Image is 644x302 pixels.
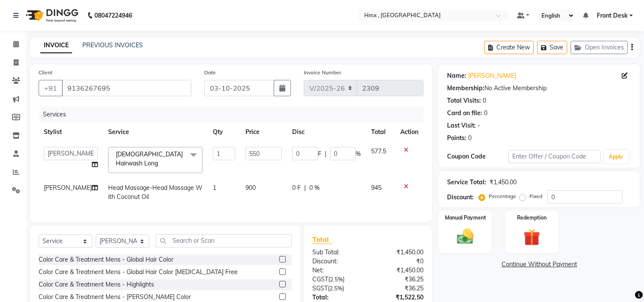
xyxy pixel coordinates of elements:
[447,178,486,187] div: Service Total:
[158,159,162,167] a: x
[306,293,368,302] div: Total:
[116,150,183,167] span: [DEMOGRAPHIC_DATA] Hairwash Long
[82,41,143,49] a: PREVIOUS INVOICES
[483,96,486,105] div: 0
[40,38,72,53] a: INVOICE
[304,183,306,192] span: |
[306,257,368,266] div: Discount:
[368,257,430,266] div: ₹0
[318,149,321,159] span: F
[368,275,430,284] div: ₹36.25
[213,184,216,192] span: 1
[240,122,287,142] th: Price
[306,284,368,293] div: ( )
[368,266,430,275] div: ₹1,450.00
[468,71,516,80] a: [PERSON_NAME]
[490,178,517,187] div: ₹1,450.00
[518,227,545,248] img: _gift.svg
[156,234,292,247] input: Search or Scan
[537,41,567,54] button: Save
[447,134,466,143] div: Points:
[39,80,63,96] button: +91
[597,11,628,20] span: Front Desk
[39,107,430,122] div: Services
[325,149,327,159] span: |
[604,150,629,163] button: Apply
[44,184,92,192] span: [PERSON_NAME]
[309,183,320,192] span: 0 %
[445,214,486,222] label: Manual Payment
[292,183,301,192] span: 0 F
[287,122,366,142] th: Disc
[39,122,103,142] th: Stylist
[447,71,466,80] div: Name:
[204,69,216,76] label: Date
[447,109,482,118] div: Card on file:
[306,275,368,284] div: ( )
[571,41,628,54] button: Open Invoices
[366,122,395,142] th: Total
[371,147,386,155] span: 577.5
[208,122,240,142] th: Qty
[94,3,132,27] b: 08047224946
[368,293,430,302] div: ₹1,522.50
[39,255,173,264] div: Color Care & Treatment Mens - Global Hair Color
[468,134,472,143] div: 0
[484,41,534,54] button: Create New
[395,122,423,142] th: Action
[39,280,154,289] div: Color Care & Treatment Mens - Highlights
[306,266,368,275] div: Net:
[312,284,328,292] span: SGST
[312,235,332,244] span: Total
[508,150,600,163] input: Enter Offer / Coupon Code
[356,149,361,159] span: %
[103,122,208,142] th: Service
[529,192,542,200] label: Fixed
[330,276,343,283] span: 2.5%
[517,214,547,222] label: Redemption
[245,184,256,192] span: 900
[447,96,481,105] div: Total Visits:
[330,285,342,292] span: 2.5%
[312,275,328,283] span: CGST
[306,248,368,257] div: Sub Total:
[371,184,381,192] span: 945
[304,69,341,76] label: Invoice Number
[39,268,238,277] div: Color Care & Treatment Mens - Global Hair Color [MEDICAL_DATA] Free
[447,193,474,202] div: Discount:
[452,227,479,246] img: _cash.svg
[447,121,476,130] div: Last Visit:
[489,192,516,200] label: Percentage
[440,260,638,269] a: Continue Without Payment
[447,84,484,93] div: Membership:
[484,109,487,118] div: 0
[478,121,480,130] div: -
[447,84,631,93] div: No Active Membership
[62,80,191,96] input: Search by Name/Mobile/Email/Code
[368,284,430,293] div: ₹36.25
[368,248,430,257] div: ₹1,450.00
[39,69,52,76] label: Client
[447,152,508,161] div: Coupon Code
[108,184,203,201] span: Head Massage-Head Massage With Coconut Oil
[39,293,191,302] div: Color Care & Treatment Mens - [PERSON_NAME] Color
[22,3,81,27] img: logo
